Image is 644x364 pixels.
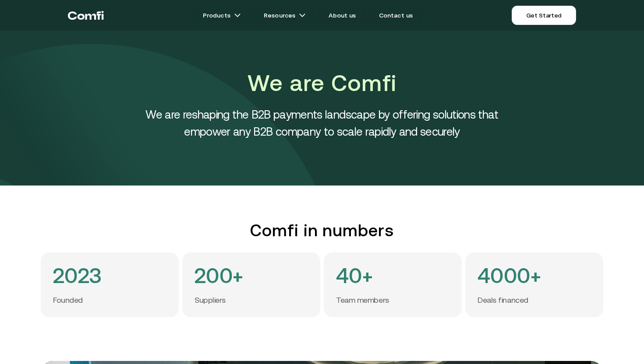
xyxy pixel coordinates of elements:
[253,7,316,24] a: Resourcesarrow icons
[336,265,373,287] h4: 40+
[318,7,366,24] a: About us
[53,265,102,287] h4: 2023
[192,7,251,24] a: Productsarrow icons
[125,67,519,99] h1: We are Comfi
[299,12,306,19] img: arrow icons
[53,295,83,305] p: Founded
[368,7,424,24] a: Contact us
[41,220,603,240] h2: Comfi in numbers
[125,106,519,140] h4: We are reshaping the B2B payments landscape by offering solutions that empower any B2B company to...
[195,265,244,287] h4: 200+
[512,6,576,25] a: Get Started
[478,295,528,305] p: Deals financed
[195,295,226,305] p: Suppliers
[336,295,389,305] p: Team members
[68,2,104,28] a: Return to the top of the Comfi home page
[234,12,241,19] img: arrow icons
[478,265,541,287] h4: 4000+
